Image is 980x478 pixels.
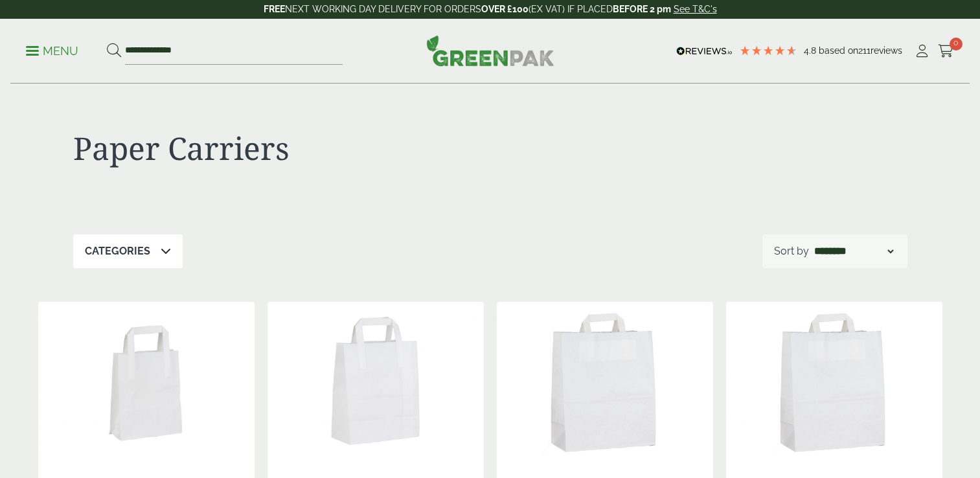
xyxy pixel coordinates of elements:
[613,4,671,14] strong: BEFORE 2 pm
[871,45,902,56] span: reviews
[674,4,717,14] a: See T&C's
[26,43,78,56] a: Menu
[268,302,484,464] img: Medium SOS White Paper Carrier Bag-0
[774,244,809,259] p: Sort by
[739,45,797,56] div: 4.79 Stars
[26,43,78,59] p: Menu
[38,302,255,464] img: Small White SOS Paper Carrier Bag-0
[497,302,713,464] img: Large SOS White Paper Carrier Bag-0
[914,45,930,58] i: My Account
[858,45,871,56] span: 211
[819,45,858,56] span: Based on
[481,4,529,14] strong: OVER £100
[726,302,942,464] img: Large SOS White Paper Carrier Bag-0
[804,45,819,56] span: 4.8
[938,45,954,58] i: Cart
[812,244,896,259] select: Shop order
[426,35,554,66] img: GreenPak Supplies
[85,244,150,259] p: Categories
[264,4,285,14] strong: FREE
[938,41,954,61] a: 0
[676,47,733,56] img: REVIEWS.io
[73,130,490,167] h1: Paper Carriers
[950,38,963,51] span: 0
